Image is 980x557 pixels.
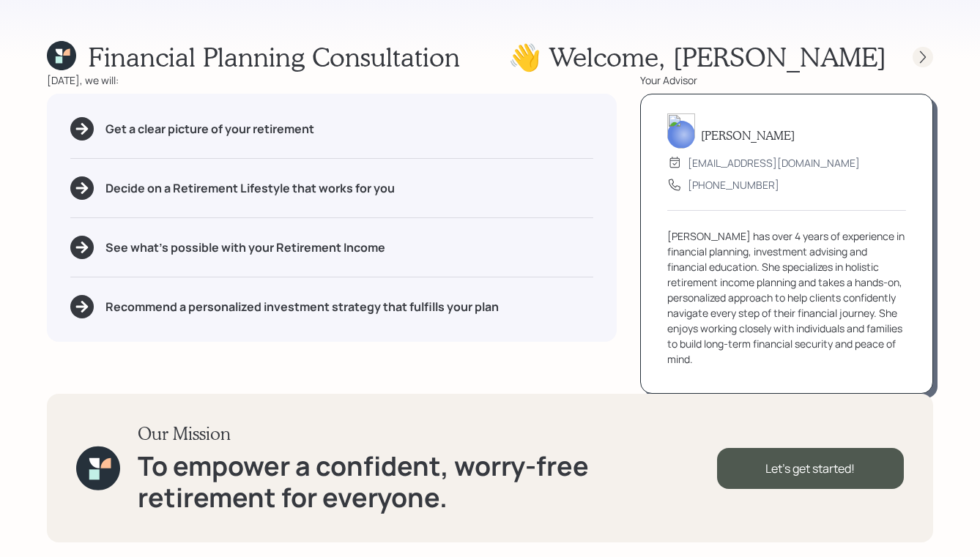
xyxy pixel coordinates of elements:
[640,72,933,88] div: Your Advisor
[105,300,499,314] h5: Recommend a personalized investment strategy that fulfills your plan
[105,122,314,136] h5: Get a clear picture of your retirement
[667,113,695,149] img: aleksandra-headshot.png
[688,177,779,192] div: [PHONE_NUMBER]
[688,155,860,171] div: [EMAIL_ADDRESS][DOMAIN_NAME]
[105,182,395,195] h5: Decide on a Retirement Lifestyle that works for you
[105,241,385,255] h5: See what's possible with your Retirement Income
[88,41,460,72] h1: Financial Planning Consultation
[667,228,906,367] div: [PERSON_NAME] has over 4 years of experience in financial planning, investment advising and finan...
[138,423,716,444] h3: Our Mission
[701,128,795,142] h5: [PERSON_NAME]
[508,41,886,72] h1: 👋 Welcome , [PERSON_NAME]
[717,448,905,489] div: Let's get started!
[138,450,716,513] h1: To empower a confident, worry-free retirement for everyone.
[47,72,617,88] div: [DATE], we will:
